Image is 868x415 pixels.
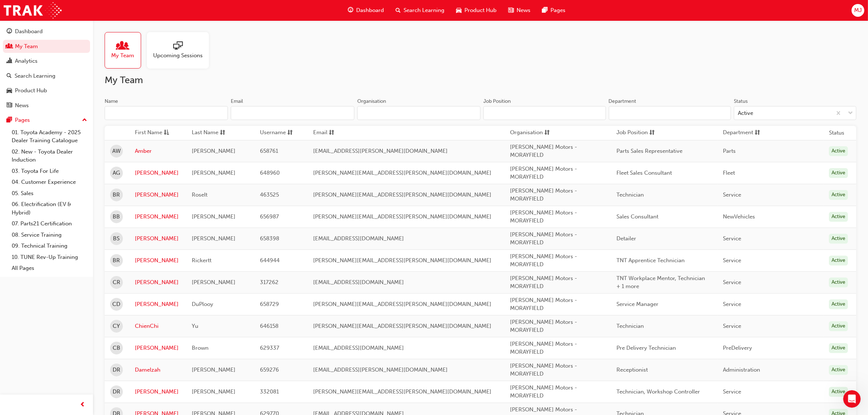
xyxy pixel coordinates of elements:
span: [PERSON_NAME] Motors - MORAYFIELD [510,362,577,377]
span: CR [113,278,120,287]
a: [PERSON_NAME] [135,169,181,177]
span: Parts Sales Representative [616,148,682,154]
div: Analytics [15,57,38,65]
div: Active [829,168,848,178]
span: people-icon [118,41,128,51]
span: Yu [192,323,198,329]
span: Parts [723,148,736,154]
a: Analytics [3,54,90,68]
div: Dashboard [15,27,43,36]
div: Active [829,343,848,353]
a: My Team [3,40,90,53]
a: [PERSON_NAME] [135,234,181,243]
span: Service [723,191,741,198]
span: CD [113,300,121,309]
span: [PERSON_NAME][EMAIL_ADDRESS][PERSON_NAME][DOMAIN_NAME] [313,213,491,220]
span: [PERSON_NAME][EMAIL_ADDRESS][PERSON_NAME][DOMAIN_NAME] [313,388,491,395]
span: [PERSON_NAME] [192,388,236,395]
span: Technician, Workshop Controller [616,388,700,395]
span: News [517,6,530,15]
a: [PERSON_NAME] [135,278,181,287]
span: TNT Apprentice Technician [616,257,685,264]
span: Fleet [723,170,735,176]
div: Active [829,278,848,287]
span: Pages [550,6,565,15]
a: 07. Parts21 Certification [9,218,90,229]
input: Department [609,106,731,120]
span: [EMAIL_ADDRESS][PERSON_NAME][DOMAIN_NAME] [313,366,448,373]
a: Amber [135,147,181,155]
span: [PERSON_NAME][EMAIL_ADDRESS][PERSON_NAME][DOMAIN_NAME] [313,170,491,176]
span: PreDelivery [723,345,752,351]
button: Usernamesorting-icon [260,128,300,137]
a: search-iconSearch Learning [390,3,450,18]
button: Departmentsorting-icon [723,128,763,137]
span: DR [113,388,120,396]
button: Pages [3,113,90,127]
a: [PERSON_NAME] [135,213,181,221]
input: Name [105,106,228,120]
span: Service [723,279,741,286]
span: [EMAIL_ADDRESS][DOMAIN_NAME] [313,235,404,242]
span: search-icon [7,73,12,79]
a: [PERSON_NAME] [135,300,181,309]
span: [PERSON_NAME][EMAIL_ADDRESS][PERSON_NAME][DOMAIN_NAME] [313,257,491,264]
span: BR [113,191,120,199]
span: BS [113,234,120,243]
a: news-iconNews [502,3,536,18]
span: [PERSON_NAME][EMAIL_ADDRESS][PERSON_NAME][DOMAIN_NAME] [313,301,491,307]
h2: My Team [105,74,856,86]
span: [PERSON_NAME] [192,170,236,176]
span: 629337 [260,345,279,351]
span: 659276 [260,366,279,373]
span: [PERSON_NAME] Motors - MORAYFIELD [510,319,577,334]
a: Dashboard [3,25,90,38]
div: Email [231,98,243,105]
a: Search Learning [3,69,90,83]
span: news-icon [508,6,514,15]
button: DashboardMy TeamAnalyticsSearch LearningProduct HubNews [3,23,90,113]
a: 02. New - Toyota Dealer Induction [9,146,90,166]
a: [PERSON_NAME] [135,191,181,199]
a: car-iconProduct Hub [450,3,502,18]
button: First Nameasc-icon [135,128,175,137]
span: Username [260,128,286,137]
span: TNT Workplace Mentor, Technician + 1 more [616,275,705,290]
span: [PERSON_NAME] Motors - MORAYFIELD [510,166,577,181]
span: asc-icon [164,128,169,137]
span: CY [113,322,120,330]
div: Pages [15,116,30,124]
div: Status [734,98,748,105]
span: AG [113,169,120,177]
span: 648960 [260,170,280,176]
div: Active [829,387,848,397]
span: Service [723,323,741,329]
div: Department [609,98,637,105]
span: BB [113,213,120,221]
button: Organisationsorting-icon [510,128,550,137]
span: MJ [854,6,862,15]
span: Job Position [616,128,648,137]
span: [PERSON_NAME] Motors - MORAYFIELD [510,231,577,246]
span: pages-icon [542,6,548,15]
span: First Name [135,128,162,137]
div: Active [829,365,848,375]
button: Emailsorting-icon [313,128,353,137]
span: prev-icon [80,400,86,410]
span: [PERSON_NAME][EMAIL_ADDRESS][PERSON_NAME][DOMAIN_NAME] [313,191,491,198]
span: [PERSON_NAME] [192,366,236,373]
span: [PERSON_NAME] [192,213,236,220]
div: Active [829,190,848,200]
span: AW [112,147,121,155]
span: [EMAIL_ADDRESS][DOMAIN_NAME] [313,279,404,286]
span: [PERSON_NAME] Motors - MORAYFIELD [510,275,577,290]
span: Service [723,301,741,307]
a: 05. Sales [9,188,90,199]
input: Job Position [483,106,606,120]
span: [PERSON_NAME] Motors - MORAYFIELD [510,187,577,202]
div: Active [829,256,848,265]
span: Detailer [616,235,636,242]
span: Service [723,388,741,395]
div: Active [829,321,848,331]
span: Service [723,257,741,264]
